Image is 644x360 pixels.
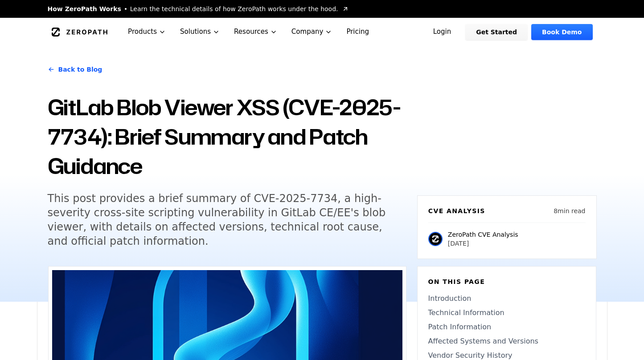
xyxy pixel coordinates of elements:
[448,239,518,248] p: [DATE]
[554,206,585,215] p: 8 min read
[227,18,284,46] button: Resources
[48,93,406,181] h1: GitLab Blob Viewer XSS (CVE-2025-7734): Brief Summary and Patch Guidance
[428,232,443,246] img: ZeroPath CVE Analysis
[121,18,173,46] button: Products
[428,322,585,332] a: Patch Information
[48,4,349,13] a: How ZeroPath WorksLearn the technical details of how ZeroPath works under the hood.
[422,24,462,40] a: Login
[465,24,528,40] a: Get Started
[173,18,227,46] button: Solutions
[37,18,607,46] nav: Global
[428,206,485,215] h6: CVE Analysis
[428,277,585,286] h6: On this page
[339,18,376,46] a: Pricing
[428,336,585,347] a: Affected Systems and Versions
[130,4,338,13] span: Learn the technical details of how ZeroPath works under the hood.
[284,18,340,46] button: Company
[428,293,585,304] a: Introduction
[48,4,121,13] span: How ZeroPath Works
[531,24,592,40] a: Book Demo
[48,57,103,82] a: Back to Blog
[48,191,390,248] h5: This post provides a brief summary of CVE-2025-7734, a high-severity cross-site scripting vulnera...
[428,307,585,318] a: Technical Information
[448,230,518,239] p: ZeroPath CVE Analysis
